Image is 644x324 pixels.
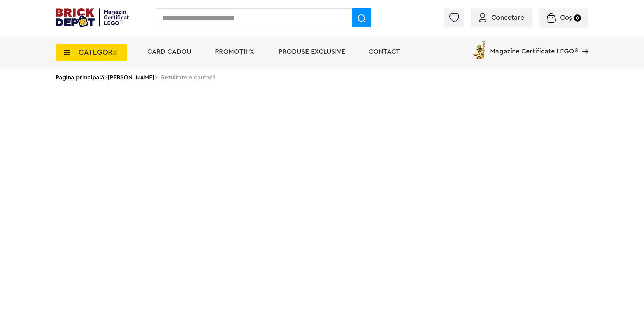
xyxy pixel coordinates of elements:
[78,48,117,56] span: CATEGORII
[147,48,191,55] a: Card Cadou
[490,39,578,55] span: Magazine Certificate LEGO®
[368,48,400,55] a: Contact
[278,48,345,55] a: Produse exclusive
[479,14,524,21] a: Conectare
[491,14,524,21] span: Conectare
[56,69,588,86] div: > > Rezultatele cautarii
[574,14,581,22] small: 0
[560,14,572,21] span: Coș
[215,48,255,55] a: PROMOȚII %
[108,74,154,80] a: [PERSON_NAME]
[56,74,104,80] a: Pagina principală
[578,39,588,46] a: Magazine Certificate LEGO®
